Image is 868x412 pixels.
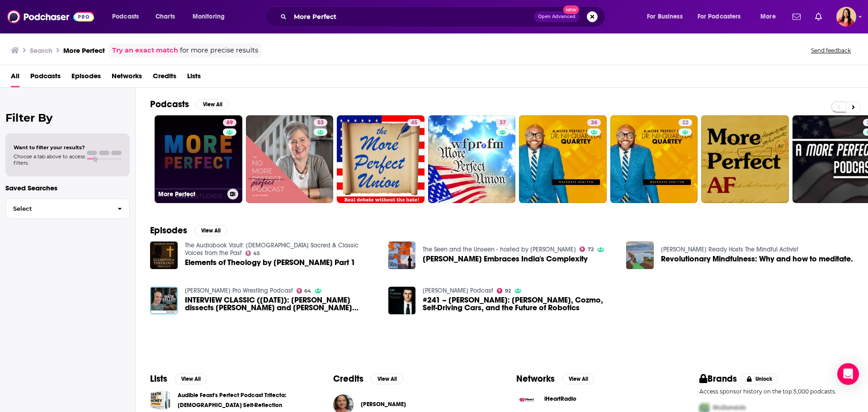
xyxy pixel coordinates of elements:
[185,242,359,257] a: The Audiobook Vault: Catholic Sacred & Classic Voices from the Past
[423,246,576,253] a: The Seen and the Unseen - hosted by Amit Varma
[516,390,537,411] img: iHeartRadio logo
[317,118,324,128] span: 53
[30,69,61,87] a: Podcasts
[150,99,229,110] a: PodcastsView All
[388,242,416,269] img: Suyash Rai Embraces India's Complexity
[699,388,854,395] p: Access sponsor history on the top 5,000 podcasts.
[500,118,506,128] span: 37
[150,242,178,269] img: Elements of Theology by Proclus Part 1
[699,373,737,384] h2: Brands
[626,242,654,269] img: Revolutionary Mindfulness: Why and how to meditate.
[150,225,227,236] a: EpisodesView All
[388,287,416,314] img: #241 – Boris Sofman: Waymo, Cozmo, Self-Driving Cars, and the Future of Robotics
[587,119,601,126] a: 36
[496,119,509,126] a: 37
[193,10,225,23] span: Monitoring
[150,287,178,314] img: INTERVIEW CLASSIC (10 YRS AGO): Justin Credible dissects C.M. Punk and Vince McMahon podcasts' mo...
[11,69,19,87] a: All
[71,69,101,87] span: Episodes
[333,373,403,384] a: CreditsView All
[661,246,798,253] a: Matt Ready Hosts The Mindful Activist
[407,119,421,126] a: 45
[178,390,304,410] a: Audible Feast's Perfect Podcast Trifecta: [DEMOGRAPHIC_DATA] Self-Reflection
[588,247,594,251] span: 72
[519,115,607,203] a: 36
[158,190,224,198] h3: More Perfect
[811,9,826,24] a: Show notifications dropdown
[534,11,580,22] button: Open AdvancedNew
[837,363,859,385] div: Open Intercom Messenger
[411,118,417,128] span: 45
[155,115,242,203] a: 69More Perfect
[337,115,425,203] a: 45
[679,119,692,126] a: 22
[505,289,511,293] span: 92
[641,9,694,24] button: open menu
[538,14,576,19] span: Open Advanced
[186,9,236,24] button: open menu
[516,390,670,411] a: iHeartRadio logoiHeartRadio
[290,9,534,24] input: Search podcasts, credits, & more...
[180,45,258,56] span: for more precise results
[808,47,854,54] button: Send feedback
[563,5,580,14] span: New
[789,9,804,24] a: Show notifications dropdown
[185,259,355,266] span: Elements of Theology by [PERSON_NAME] Part 1
[187,69,201,87] a: Lists
[647,10,683,23] span: For Business
[682,118,689,128] span: 22
[562,374,594,384] button: View All
[754,9,787,24] button: open menu
[175,374,207,384] button: View All
[7,8,94,25] img: Podchaser - Follow, Share and Rate Podcasts
[185,296,377,312] a: INTERVIEW CLASSIC (10 YRS AGO): Justin Credible dissects C.M. Punk and Vince McMahon podcasts' mo...
[760,10,776,23] span: More
[6,206,110,212] span: Select
[741,374,779,384] button: Unlock
[194,225,227,236] button: View All
[297,288,311,294] a: 64
[112,45,178,56] a: Try an exact match
[30,46,52,55] h3: Search
[246,115,334,203] a: 53
[428,115,516,203] a: 37
[333,373,363,384] h2: Credits
[150,390,170,410] a: Audible Feast's Perfect Podcast Trifecta: Male Self-Reflection
[497,288,511,294] a: 92
[836,7,856,27] span: Logged in as michelle.weinfurt
[185,259,355,266] a: Elements of Theology by Proclus Part 1
[423,255,588,263] a: Suyash Rai Embraces India's Complexity
[423,287,493,294] a: Lex Fridman Podcast
[423,296,615,312] span: #241 – [PERSON_NAME]: [PERSON_NAME], Cozmo, Self-Driving Cars, and the Future of Robotics
[361,401,406,408] a: Kristen Morelli
[153,69,176,87] a: Credits
[150,9,180,24] a: Charts
[106,9,151,24] button: open menu
[544,395,576,403] span: iHeartRadio
[423,296,615,312] a: #241 – Boris Sofman: Waymo, Cozmo, Self-Driving Cars, and the Future of Robotics
[423,255,588,263] span: [PERSON_NAME] Embraces India's Complexity
[112,69,142,87] span: Networks
[661,255,853,263] a: Revolutionary Mindfulness: Why and how to meditate.
[836,7,856,27] img: User Profile
[150,99,189,110] h2: Podcasts
[274,6,614,27] div: Search podcasts, credits, & more...
[150,373,167,384] h2: Lists
[371,374,403,384] button: View All
[713,404,746,412] span: McDonalds
[14,153,85,166] span: Choose a tab above to access filters.
[112,10,139,23] span: Podcasts
[14,144,85,151] span: Want to filter your results?
[516,373,555,384] h2: Networks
